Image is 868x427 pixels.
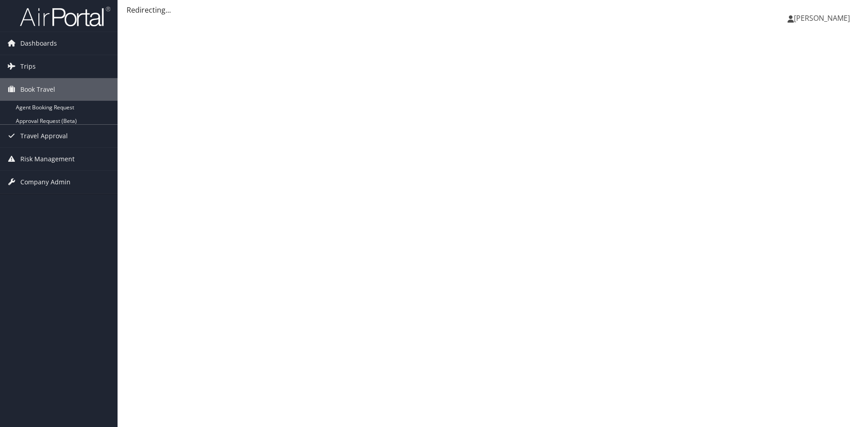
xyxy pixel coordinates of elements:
[20,6,110,27] img: airportal-logo.png
[20,125,68,147] span: Travel Approval
[20,32,57,55] span: Dashboards
[794,13,850,23] span: [PERSON_NAME]
[20,55,36,78] span: Trips
[20,171,71,193] span: Company Admin
[20,148,75,170] span: Risk Management
[20,78,55,101] span: Book Travel
[127,5,859,15] div: Redirecting...
[788,5,859,32] a: [PERSON_NAME]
